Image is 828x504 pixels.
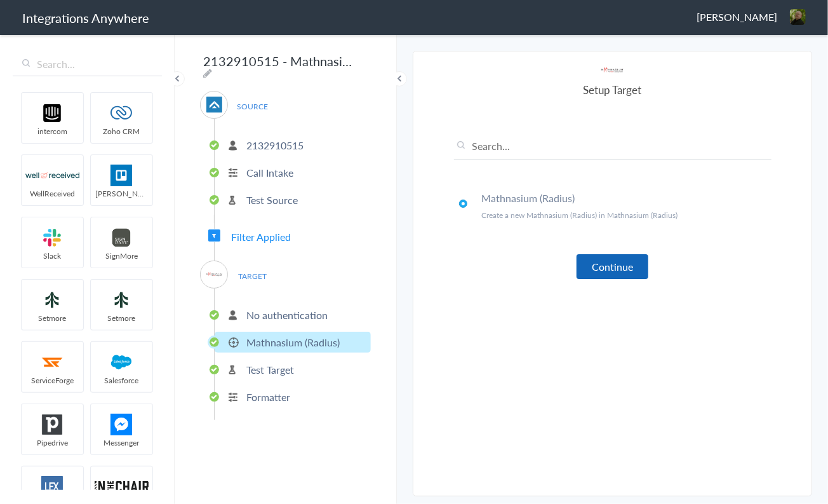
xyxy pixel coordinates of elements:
img: inch-logo.svg [95,476,149,498]
img: pipedrive.png [25,414,79,435]
span: Pipedrive [22,437,83,448]
img: zoho-logo.svg [95,102,149,124]
img: lex-app-logo.svg [25,476,79,498]
img: af-app-logo.svg [206,97,222,112]
h4: Mathnasium (Radius) [482,191,771,205]
img: trello.png [95,165,149,186]
span: WellReceived [22,188,83,199]
p: Mathnasium (Radius) [246,335,340,350]
h4: Setup Target [454,82,771,97]
img: wr-logo.svg [25,165,79,186]
span: SignMore [91,250,152,261]
span: Setmore [22,313,83,324]
span: Filter Applied [231,229,291,244]
span: TARGET [229,268,277,285]
p: No authentication [246,308,328,322]
p: Test Target [246,362,294,377]
span: ServiceForge [22,375,83,386]
span: Slack [22,250,83,261]
img: mathnas.jpeg [601,64,624,76]
img: slack-logo.svg [25,227,79,249]
p: Formatter [246,390,290,404]
img: setmoreNew.jpg [95,289,149,311]
h1: Integrations Anywhere [22,9,149,27]
span: Messenger [91,437,152,448]
img: serviceforge-icon.png [25,351,79,373]
img: setmoreNew.jpg [25,289,79,311]
span: Setmore [91,313,152,324]
p: 2132910515 [246,138,304,153]
input: Search... [13,52,162,76]
p: Create a new Mathnasium (Radius) in Mathnasium (Radius) [482,210,771,221]
p: Call Intake [246,165,293,180]
p: Test Source [246,193,298,207]
img: signmore-logo.png [95,227,149,249]
img: FBM.png [95,414,149,435]
img: intercom-logo.svg [25,102,79,124]
img: e342a663-7b1d-4387-b497-4ed88548d0b3.jpeg [790,9,806,25]
span: intercom [22,126,83,137]
span: Zoho CRM [91,126,152,137]
input: Search... [454,139,771,160]
span: Salesforce [91,375,152,386]
img: salesforce-logo.svg [95,351,149,373]
span: [PERSON_NAME] [697,10,777,24]
img: mathnas.jpeg [206,266,222,282]
span: [PERSON_NAME] [91,188,152,199]
span: SOURCE [229,98,277,115]
button: Continue [577,254,648,279]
